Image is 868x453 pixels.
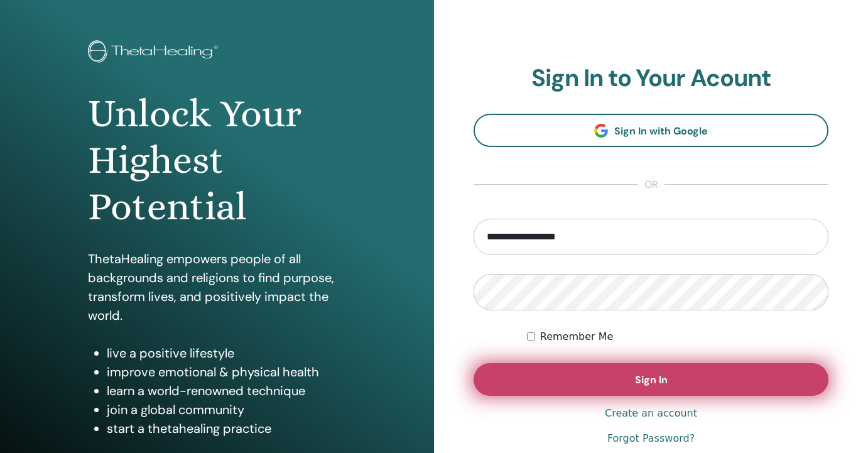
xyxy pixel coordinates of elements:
[107,363,346,381] li: improve emotional & physical health
[540,329,614,344] label: Remember Me
[107,381,346,400] li: learn a world-renowned technique
[474,64,828,93] h2: Sign In to Your Acount
[605,406,697,421] a: Create an account
[474,114,828,147] a: Sign In with Google
[638,177,665,192] span: or
[607,431,695,446] a: Forgot Password?
[88,90,346,231] h1: Unlock Your Highest Potential
[107,419,346,438] li: start a thetahealing practice
[88,249,346,325] p: ThetaHealing empowers people of all backgrounds and religions to find purpose, transform lives, a...
[107,344,346,363] li: live a positive lifestyle
[474,363,828,396] button: Sign In
[527,329,828,344] div: Keep me authenticated indefinitely or until I manually logout
[614,124,708,138] span: Sign In with Google
[635,373,668,386] span: Sign In
[107,400,346,419] li: join a global community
